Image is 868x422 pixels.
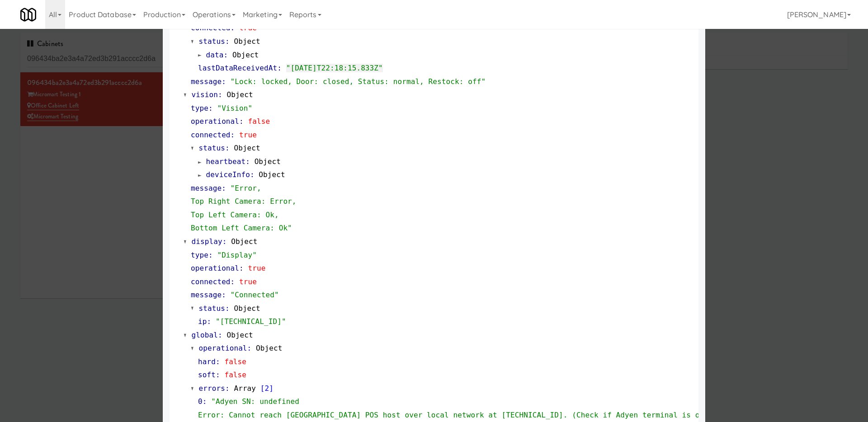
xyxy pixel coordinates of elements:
span: : [250,170,255,179]
span: [ [260,384,265,393]
span: Object [234,37,260,46]
span: : [225,384,230,393]
span: vision [192,90,218,99]
span: : [208,104,213,113]
span: message [191,291,222,299]
span: "[DATE]T22:18:15.833Z" [286,64,383,72]
span: heartbeat [206,157,246,166]
span: : [222,237,227,246]
span: Object [256,344,282,352]
span: Object [259,170,285,179]
span: connected [191,277,231,286]
span: : [239,117,244,126]
span: : [231,131,235,139]
span: : [203,397,207,406]
span: connected [191,131,231,139]
span: : [223,51,228,59]
span: lastDataReceivedAt [198,64,277,72]
span: message [191,184,222,192]
span: Object [234,304,260,313]
span: "Display" [217,251,257,259]
span: Object [255,157,281,166]
span: : [222,77,226,86]
span: ] [269,384,274,393]
span: Array [234,384,256,393]
span: Object [226,331,253,339]
span: Object [226,90,253,99]
span: Object [231,237,257,246]
span: status [199,144,225,152]
span: type [191,251,208,259]
span: : [208,251,213,259]
span: data [206,51,224,59]
span: : [222,291,226,299]
span: : [247,344,252,352]
span: : [239,264,244,272]
span: true [248,264,266,272]
span: operational [199,344,247,352]
span: "Lock: locked, Door: closed, Status: normal, Restock: off" [231,77,486,86]
span: Object [232,51,259,59]
span: 0 [198,397,203,406]
span: type [191,104,208,113]
span: hard [198,357,216,366]
img: Micromart [20,7,36,23]
span: "Connected" [231,291,279,299]
span: status [199,37,225,46]
span: global [192,331,218,339]
span: : [225,37,230,46]
span: : [222,184,226,192]
span: operational [191,117,239,126]
span: display [192,237,222,246]
span: true [239,277,257,286]
span: : [231,277,235,286]
span: : [216,370,220,379]
span: ip [198,317,207,326]
span: : [245,157,250,166]
span: errors [199,384,225,393]
span: false [248,117,270,126]
span: : [207,317,211,326]
span: Object [234,144,260,152]
span: "Vision" [217,104,252,113]
span: : [218,90,222,99]
span: status [199,304,225,313]
span: : [225,304,230,313]
span: true [239,131,257,139]
span: 2 [265,384,269,393]
span: : [225,144,230,152]
span: soft [198,370,216,379]
span: false [224,370,246,379]
span: "[TECHNICAL_ID]" [216,317,286,326]
span: deviceInfo [206,170,250,179]
span: "Error, Top Right Camera: Error, Top Left Camera: Ok, Bottom Left Camera: Ok" [191,184,297,233]
span: message [191,77,222,86]
span: : [216,357,220,366]
span: false [224,357,246,366]
span: : [218,331,222,339]
span: : [277,64,282,72]
span: operational [191,264,239,272]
